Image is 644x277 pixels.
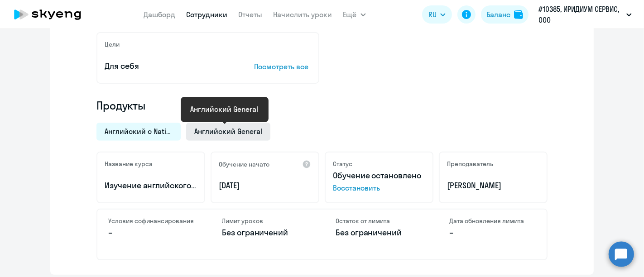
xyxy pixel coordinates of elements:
[538,4,623,25] p: #10385, ИРИДИУМ СЕРВИС, ООО
[343,9,357,20] span: Ещё
[514,10,523,19] img: balance
[254,61,311,72] p: Посмотреть все
[447,180,539,191] p: [PERSON_NAME]
[144,10,176,19] a: Дашборд
[333,182,425,193] span: Восстановить
[343,5,366,24] button: Ещё
[336,217,422,225] h4: Остаток от лимита
[105,126,173,136] span: Английский с Native
[422,5,452,24] button: RU
[447,160,493,168] h5: Преподаватель
[449,227,536,239] p: –
[481,5,529,24] button: Балансbalance
[486,9,510,20] div: Баланс
[336,227,422,239] p: Без ограничений
[222,227,308,239] p: Без ограничений
[274,10,332,19] a: Начислить уроки
[105,160,153,168] h5: Название курса
[191,104,259,115] div: Английский General
[239,10,263,19] a: Отчеты
[108,217,195,225] h4: Условия софинансирования
[108,227,195,239] p: –
[449,217,536,225] h4: Дата обновления лимита
[534,4,636,25] button: #10385, ИРИДИУМ СЕРВИС, ООО
[105,180,197,191] p: Изучение английского языка для общих целей
[105,60,226,72] p: Для себя
[105,40,120,48] h5: Цели
[187,10,228,19] a: Сотрудники
[333,170,421,181] span: Обучение остановлено
[219,180,311,191] p: [DATE]
[333,160,352,168] h5: Статус
[428,9,437,20] span: RU
[222,217,308,225] h4: Лимит уроков
[194,126,262,136] span: Английский General
[96,98,548,113] h4: Продукты
[219,160,269,168] h5: Обучение начато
